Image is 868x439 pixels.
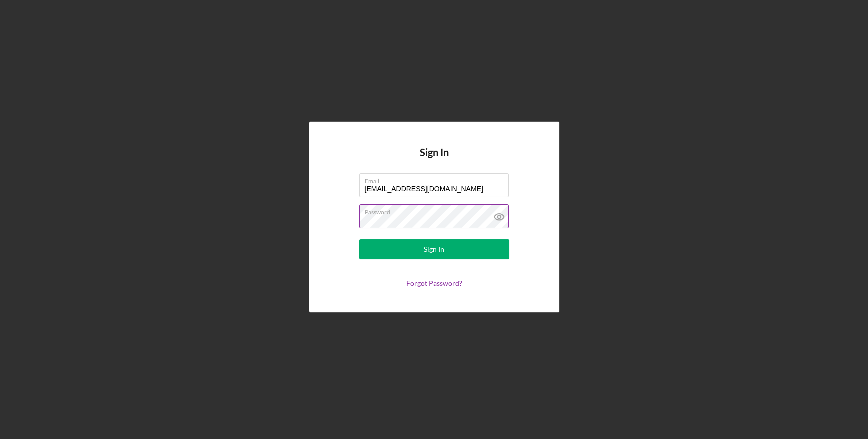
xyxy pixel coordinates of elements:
label: Email [365,174,509,185]
label: Password [365,205,509,216]
h4: Sign In [420,147,449,173]
button: Sign In [359,239,509,259]
a: Forgot Password? [406,279,462,287]
div: Sign In [424,239,444,259]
